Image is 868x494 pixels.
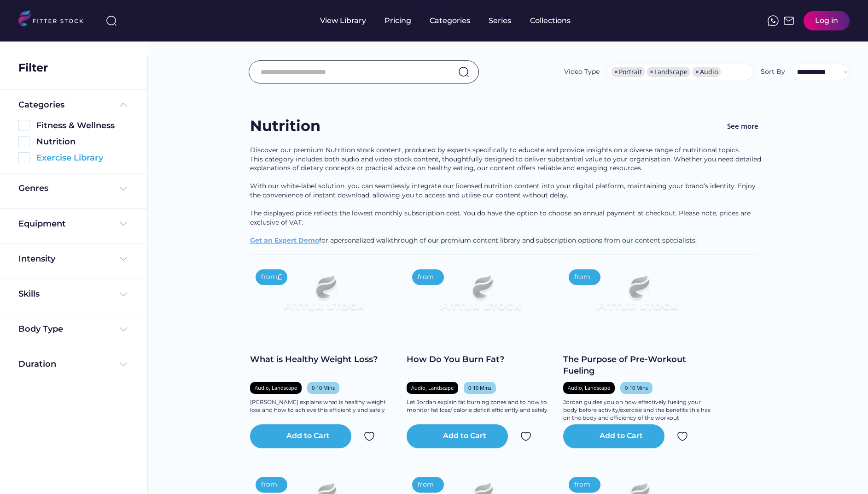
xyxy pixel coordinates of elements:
div: Discover our premium Nutrition stock content, produced by experts specifically to educate and pro... [250,146,766,254]
img: Frame%2051.svg [783,15,794,26]
div: £ [277,272,282,282]
div: Log in [815,16,838,26]
img: Group%201000002324.svg [364,431,375,442]
div: The Purpose of Pre-Workout Fueling [563,354,711,377]
div: 0-10 Mins [312,384,335,391]
div: Skills [18,288,41,300]
div: fvck [430,5,442,14]
div: Audio, Landscape [411,384,454,391]
div: Audio, Landscape [568,384,610,391]
div: from [574,273,590,282]
div: Video Type [564,67,600,77]
img: Frame%20%284%29.svg [118,324,129,335]
img: Rectangle%205126.svg [18,136,29,147]
div: from [574,480,590,489]
a: Get an Expert Demo [250,236,319,244]
div: Let Jordan explain fat burning zones and to how to monitor fat loss/ calorie deficit efficiently ... [407,399,554,414]
div: Jordan guides you on how effectively fueling your body before activity/exercise and the benefits ... [563,399,711,422]
span: × [650,69,653,75]
img: search-normal%203.svg [106,15,117,26]
img: Frame%20%284%29.svg [118,289,129,300]
div: Series [489,16,512,26]
img: Frame%2079%20%281%29.svg [265,264,383,330]
div: Genres [18,183,48,194]
img: LOGO.svg [18,10,91,29]
div: Nutrition [250,116,342,137]
img: Group%201000002324.svg [677,431,688,442]
span: × [614,69,618,75]
span: × [695,69,699,75]
span: personalized walkthrough of our premium content library and subscription options from our content... [334,236,697,244]
img: Frame%20%284%29.svg [118,359,129,370]
div: [PERSON_NAME] explains what is healthy weight loss and how to achieve this efficiently and safely [250,399,397,414]
img: Group%201000002324.svg [520,431,531,442]
div: Audio, Landscape [255,384,297,391]
img: Rectangle%205126.svg [18,120,29,131]
button: See more [720,116,766,137]
div: View Library [320,16,366,26]
div: from [418,273,434,282]
div: from [418,480,434,489]
img: Frame%20%285%29.svg [118,99,129,110]
div: Add to Cart [286,431,330,442]
span: The displayed price reflects the lowest monthly subscription cost. You do have the option to choo... [250,209,752,226]
div: from [261,273,277,282]
li: Portrait [612,67,645,77]
div: Categories [430,16,470,26]
div: from [261,480,277,489]
div: Add to Cart [600,431,643,442]
img: Frame%20%284%29.svg [118,183,129,194]
div: What is Healthy Weight Loss? [250,354,397,365]
img: Rectangle%205126.svg [18,152,29,163]
div: Duration [18,358,56,370]
img: search-normal.svg [458,66,469,77]
div: Sort By [761,67,785,77]
img: meteor-icons_whatsapp%20%281%29.svg [768,15,779,26]
div: Categories [18,99,64,111]
div: 0-10 Mins [468,384,491,391]
div: Pricing [384,16,411,26]
div: Intensity [18,253,55,265]
div: Collections [530,16,571,26]
div: Fitness & Wellness [36,120,129,131]
div: 0-10 Mins [625,384,648,391]
div: Equipment [18,218,66,230]
img: Frame%20%284%29.svg [118,218,129,229]
li: Landscape [647,67,690,77]
img: Frame%20%284%29.svg [118,253,129,264]
div: Nutrition [36,136,129,148]
div: Add to Cart [443,431,486,442]
div: Body Type [18,323,63,335]
img: Frame%2079%20%281%29.svg [578,264,696,330]
li: Audio [693,67,721,77]
div: Filter [18,60,48,76]
img: Frame%2079%20%281%29.svg [421,264,539,330]
div: How Do You Burn Fat? [407,354,554,365]
div: Exercise Library [36,152,129,164]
